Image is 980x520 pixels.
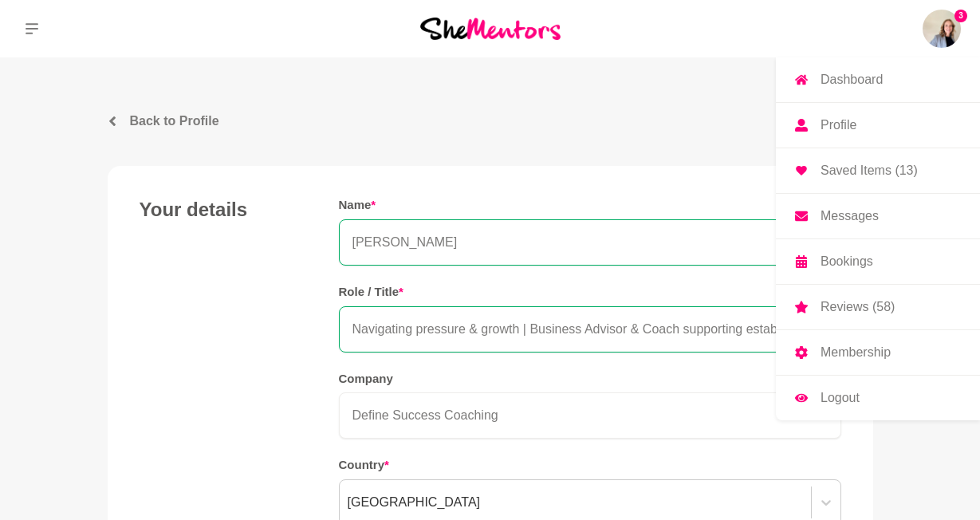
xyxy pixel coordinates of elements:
h5: Company [339,372,841,387]
h5: Role / Title [339,285,841,300]
p: Logout [821,392,860,404]
a: Back to Profile [108,112,873,131]
a: Bookings [776,239,980,284]
p: Bookings [821,255,873,268]
a: Sarah Howell3DashboardProfileSaved Items (13)MessagesBookingsReviews (58)MembershipLogout [923,10,961,48]
input: Role / Title [339,306,841,353]
img: Sarah Howell [923,10,961,48]
a: Saved Items (13) [776,148,980,193]
p: Saved Items (13) [821,164,918,177]
p: Messages [821,210,879,223]
a: Profile [776,103,980,148]
h5: Country [339,458,841,473]
h4: Your details [140,198,307,222]
div: [GEOGRAPHIC_DATA] [348,493,481,512]
a: Reviews (58) [776,285,980,329]
p: Membership [821,346,891,359]
h5: Name [339,198,841,213]
input: Company [339,392,841,439]
input: Name [339,219,841,266]
a: Dashboard [776,57,980,102]
a: Messages [776,194,980,238]
p: Dashboard [821,73,883,86]
span: 3 [954,10,967,22]
img: She Mentors Logo [420,18,561,39]
p: Reviews (58) [821,301,895,313]
p: Back to Profile [130,112,219,131]
p: Profile [821,119,856,132]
